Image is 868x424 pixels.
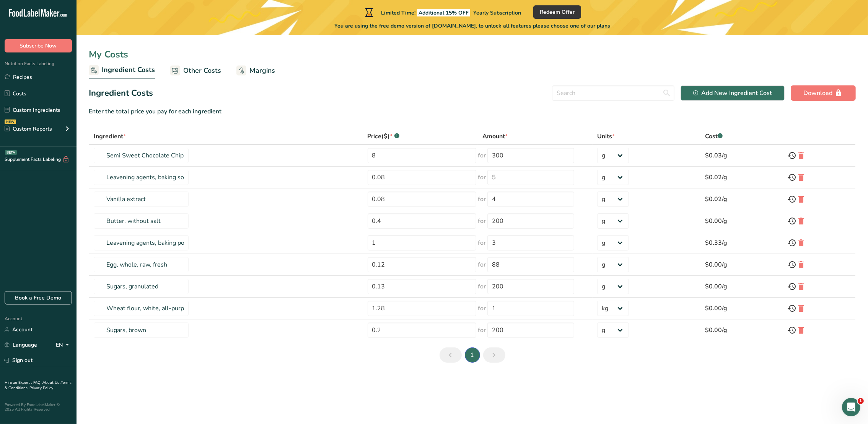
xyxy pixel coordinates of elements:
a: Hire an Expert . [5,380,32,385]
span: for [478,173,486,182]
span: for [478,151,486,160]
div: BETA [5,150,17,155]
div: Units [597,132,615,141]
button: Add New Ingredient Cost [681,85,785,101]
input: Search [552,85,674,101]
td: $0.00/g [700,254,783,276]
div: Enter the total price you pay for each ingredient [89,107,856,116]
button: Subscribe Now [5,39,72,52]
span: Margins [249,65,275,76]
div: Custom Reports [5,125,52,133]
h2: Ingredient Costs [89,87,153,100]
span: Subscribe Now [20,42,57,50]
td: $0.02/g [700,188,783,210]
div: Powered By FoodLabelMaker © 2025 All Rights Reserved [5,403,72,412]
a: Book a Free Demo [5,291,72,304]
div: Amount [482,132,508,141]
a: Privacy Policy [29,385,53,391]
div: Price($) [368,132,399,141]
span: for [478,195,486,204]
a: About Us . [42,380,61,385]
a: Previous page [440,347,462,363]
td: $0.03/g [700,145,783,167]
span: for [478,260,486,269]
td: $0.00/g [700,319,783,341]
span: Ingredient Costs [102,65,155,75]
div: Add New Ingredient Cost [693,88,772,98]
div: My Costs [77,47,868,61]
span: 1 [858,398,864,404]
div: Ingredient [94,132,126,141]
iframe: Intercom live chat [842,398,860,416]
a: FAQ . [33,380,42,385]
span: for [478,238,486,247]
a: Next page [483,347,505,363]
button: Download [791,85,856,101]
span: for [478,304,486,313]
div: Download [803,88,843,98]
span: Other Costs [183,65,221,76]
span: plans [597,22,610,29]
span: for [478,216,486,226]
div: Limited Time! [363,8,521,17]
td: $0.00/g [700,298,783,319]
a: Other Costs [170,62,221,79]
td: $0.33/g [700,232,783,254]
a: Terms & Conditions . [5,380,72,391]
span: Redeem Offer [540,8,575,16]
td: $0.02/g [700,167,783,188]
a: Language [5,338,37,352]
button: Redeem Offer [533,5,581,19]
span: You are using the free demo version of [DOMAIN_NAME], to unlock all features please choose one of... [334,22,610,30]
td: $0.00/g [700,276,783,298]
div: Cost [705,132,723,141]
div: NEW [5,120,16,124]
a: Margins [236,62,275,79]
div: EN [56,341,72,350]
a: Ingredient Costs [89,61,155,80]
span: Yearly Subscription [473,9,521,16]
span: for [478,326,486,335]
td: $0.00/g [700,210,783,232]
span: Additional 15% OFF [417,9,470,16]
span: for [478,282,486,291]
